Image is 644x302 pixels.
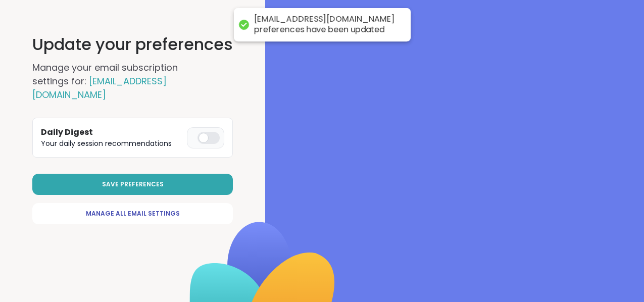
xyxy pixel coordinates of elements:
span: Save Preferences [102,180,164,189]
h2: Manage your email subscription settings for: [32,61,214,102]
button: Save Preferences [32,174,233,195]
p: Your daily session recommendations [41,138,183,149]
h1: Update your preferences [32,32,233,57]
h3: Daily Digest [41,126,183,138]
div: [EMAIL_ADDRESS][DOMAIN_NAME] preferences have been updated [254,14,401,35]
span: [EMAIL_ADDRESS][DOMAIN_NAME] [32,75,167,101]
span: Manage All Email Settings [86,209,180,218]
a: Manage All Email Settings [32,203,233,224]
